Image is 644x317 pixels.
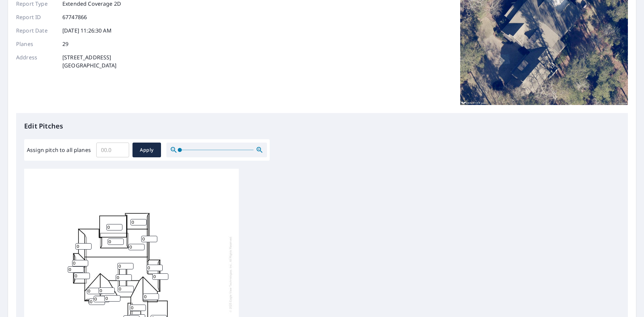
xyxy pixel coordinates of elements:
[24,121,620,131] p: Edit Pitches
[16,53,56,69] p: Address
[132,143,161,157] button: Apply
[138,146,156,154] span: Apply
[27,146,91,154] label: Assign pitch to all planes
[96,141,129,159] input: 00.0
[62,53,117,69] p: [STREET_ADDRESS] [GEOGRAPHIC_DATA]
[62,13,87,21] p: 67747866
[62,27,112,35] p: [DATE] 11:26:30 AM
[16,27,56,35] p: Report Date
[62,40,68,48] p: 29
[16,40,56,48] p: Planes
[16,13,56,21] p: Report ID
